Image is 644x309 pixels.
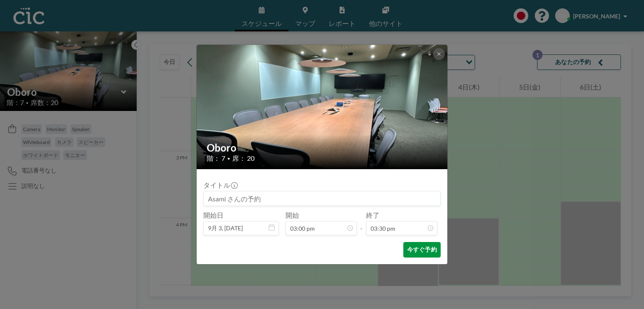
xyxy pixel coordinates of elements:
[227,155,230,162] span: •
[232,154,254,162] span: 席： 20
[207,154,225,162] span: 階： 7
[360,214,363,232] span: -
[403,242,441,257] button: 今すぐ予約
[207,142,438,154] h2: Oboro
[203,211,223,219] label: 開始日
[204,191,440,206] input: Asami さんの予約
[203,181,237,189] label: タイトル
[286,211,299,219] label: 開始
[366,211,379,219] label: 終了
